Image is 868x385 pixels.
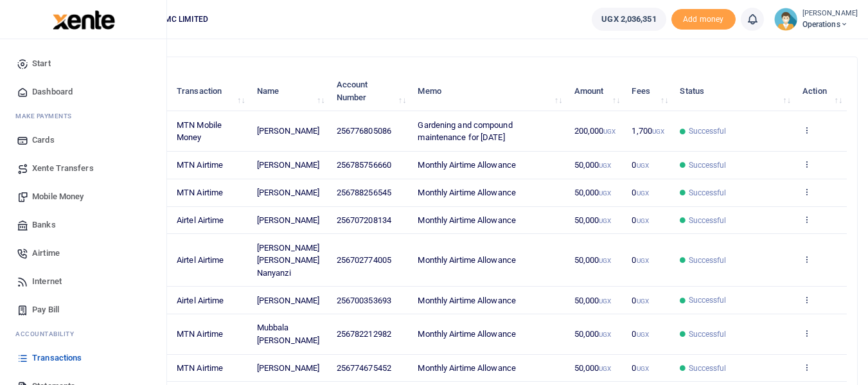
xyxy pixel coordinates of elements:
span: Airtime [32,247,60,260]
a: Mobile Money [10,183,156,211]
small: UGX [599,257,611,264]
span: MTN Airtime [177,160,223,170]
li: M [10,106,156,126]
span: MTN Mobile Money [177,120,222,143]
a: Xente Transfers [10,154,156,183]
span: Successful [689,328,727,340]
span: UGX 2,036,351 [601,13,656,26]
span: 256774675452 [337,363,391,373]
span: 256707208134 [337,215,391,225]
a: Internet [10,267,156,296]
span: Monthly Airtime Allowance [418,215,516,225]
span: Internet [32,275,62,288]
span: 50,000 [574,255,612,265]
span: MTN Airtime [177,329,223,339]
small: UGX [603,128,616,135]
span: Successful [689,294,727,306]
span: Mubbala [PERSON_NAME] [257,323,319,345]
span: 256776805086 [337,126,391,136]
span: Airtel Airtime [177,255,224,265]
a: Banks [10,211,156,239]
span: [PERSON_NAME] [257,126,319,136]
span: Successful [689,159,727,171]
span: [PERSON_NAME] [257,160,319,170]
span: [PERSON_NAME] [PERSON_NAME] Nanyanzi [257,243,319,278]
span: [PERSON_NAME] [257,188,319,197]
a: logo-small logo-large logo-large [51,14,115,24]
small: UGX [652,128,664,135]
a: UGX 2,036,351 [592,8,666,31]
span: Airtel Airtime [177,296,224,305]
span: [PERSON_NAME] [257,296,319,305]
span: 256700353693 [337,296,391,305]
small: UGX [599,331,611,338]
small: UGX [637,162,649,169]
li: Wallet ballance [587,8,671,31]
small: UGX [599,365,611,372]
small: UGX [637,217,649,224]
small: UGX [637,298,649,305]
span: Transactions [32,352,82,364]
small: UGX [637,365,649,372]
span: Cards [32,134,55,147]
th: Transaction: activate to sort column ascending [170,71,250,111]
span: Monthly Airtime Allowance [418,296,516,305]
span: 50,000 [574,329,612,339]
span: Successful [689,125,727,137]
span: 0 [632,296,648,305]
span: Dashboard [32,85,73,98]
span: 50,000 [574,296,612,305]
span: [PERSON_NAME] [257,363,319,373]
a: Start [10,49,156,78]
span: 256702774005 [337,255,391,265]
a: profile-user [PERSON_NAME] Operations [774,8,858,31]
span: 50,000 [574,160,612,170]
span: [PERSON_NAME] [257,215,319,225]
span: MTN Airtime [177,188,223,197]
th: Memo: activate to sort column ascending [411,71,567,111]
th: Action: activate to sort column ascending [795,71,847,111]
span: countability [25,329,74,339]
span: Monthly Airtime Allowance [418,188,516,197]
a: Transactions [10,344,156,372]
span: Successful [689,187,727,199]
small: UGX [599,217,611,224]
a: Dashboard [10,78,156,106]
a: Cards [10,126,156,154]
small: UGX [637,257,649,264]
li: Toup your wallet [671,9,736,30]
span: 50,000 [574,363,612,373]
span: 0 [632,188,648,197]
span: ake Payments [22,111,72,121]
span: 0 [632,215,648,225]
th: Name: activate to sort column ascending [250,71,330,111]
span: 0 [632,363,648,373]
small: UGX [599,190,611,197]
small: UGX [637,190,649,197]
small: UGX [599,298,611,305]
span: 0 [632,329,648,339]
span: 0 [632,160,648,170]
th: Amount: activate to sort column ascending [567,71,624,111]
small: UGX [599,162,611,169]
img: profile-user [774,8,797,31]
small: UGX [637,331,649,338]
span: MTN Airtime [177,363,223,373]
span: 256785756660 [337,160,391,170]
span: 50,000 [574,188,612,197]
span: Successful [689,363,727,374]
span: Xente Transfers [32,162,94,175]
span: Monthly Airtime Allowance [418,329,516,339]
span: Gardening and compound maintenance for [DATE] [418,120,512,143]
span: Monthly Airtime Allowance [418,363,516,373]
span: Successful [689,215,727,226]
span: Airtel Airtime [177,215,224,225]
span: 200,000 [574,126,616,136]
span: 1,700 [632,126,664,136]
span: 256782212982 [337,329,391,339]
th: Status: activate to sort column ascending [673,71,795,111]
span: 50,000 [574,215,612,225]
th: Account Number: activate to sort column ascending [330,71,411,111]
span: Monthly Airtime Allowance [418,255,516,265]
span: Monthly Airtime Allowance [418,160,516,170]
